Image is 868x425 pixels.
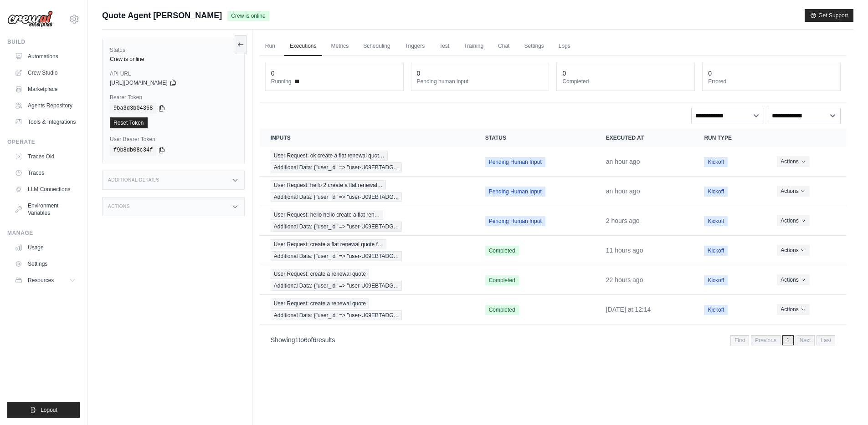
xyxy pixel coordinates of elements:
th: Run Type [693,129,766,147]
span: Kickoff [704,275,728,285]
div: Crew is online [110,56,237,63]
nav: Pagination [730,335,835,345]
a: Test [434,37,455,56]
img: Logo [7,10,53,28]
dt: Errored [708,78,835,85]
span: Additional Data: {"user_id" => "user-U09EBTADG… [271,222,402,232]
a: Metrics [326,37,354,56]
button: Actions for execution [777,245,809,256]
button: Actions for execution [777,304,809,315]
span: Kickoff [704,216,728,226]
span: Previous [751,335,781,345]
a: Tools & Integrations [11,115,80,129]
code: f9b8db08c34f [110,145,156,156]
span: Last [817,335,835,345]
a: Training [458,37,489,56]
button: Actions for execution [777,274,809,285]
span: Running [271,78,292,85]
h3: Actions [108,204,130,209]
span: 1 [782,335,794,345]
label: Bearer Token [110,94,237,101]
a: Usage [11,240,80,255]
a: View execution details for User Request [271,210,463,232]
a: View execution details for User Request [271,299,463,320]
time: September 25, 2025 at 14:14 PDT [606,276,643,283]
span: Pending Human Input [485,157,545,167]
time: September 25, 2025 at 12:14 PDT [606,306,651,313]
div: Manage [7,229,80,237]
a: View execution details for User Request [271,269,463,291]
span: Completed [485,246,519,256]
th: Inputs [260,129,474,147]
span: [URL][DOMAIN_NAME] [110,79,168,86]
span: Next [796,335,815,345]
a: Traces Old [11,149,80,164]
a: Triggers [400,37,431,56]
section: Crew executions table [260,129,846,351]
span: Kickoff [704,157,728,167]
a: Automations [11,49,80,64]
a: Marketplace [11,82,80,96]
a: Logs [553,37,576,56]
span: 6 [313,336,316,344]
span: User Request: ok create a flat renewal quot… [271,151,388,161]
span: Crew is online [227,11,269,21]
a: Traces [11,166,80,180]
span: User Request: hello hello create a flat ren… [271,210,383,220]
dt: Completed [562,78,689,85]
span: 6 [304,336,308,344]
button: Get Support [805,9,853,22]
span: Kickoff [704,187,728,197]
span: Additional Data: {"user_id" => "user-U09EBTADG… [271,310,402,320]
span: Additional Data: {"user_id" => "user-U09EBTADG… [271,162,402,172]
a: Scheduling [358,37,395,56]
span: First [730,335,749,345]
a: Reset Token [110,117,148,128]
time: September 26, 2025 at 01:50 PDT [606,247,643,254]
span: User Request: create a renewal quote [271,299,369,309]
div: Build [7,38,80,46]
span: Resources [28,277,54,284]
dt: Pending human input [417,78,544,85]
a: LLM Connections [11,182,80,197]
a: Agents Repository [11,98,80,113]
h3: Additional Details [108,177,159,183]
span: User Request: hello 2 create a flat renewal… [271,180,386,190]
code: 9ba3d3b04368 [110,103,156,114]
div: 0 [562,69,566,78]
span: Pending Human Input [485,216,545,226]
button: Logout [7,402,80,418]
a: View execution details for User Request [271,239,463,261]
span: User Request: create a flat renewal quote f… [271,239,386,249]
label: User Bearer Token [110,136,237,143]
a: Executions [284,37,322,56]
a: Chat [493,37,515,56]
span: Quote Agent [PERSON_NAME] [102,9,222,22]
button: Actions for execution [777,215,809,226]
time: September 26, 2025 at 11:11 PDT [606,187,640,195]
span: Kickoff [704,246,728,256]
th: Status [474,129,595,147]
span: Pending Human Input [485,187,545,197]
div: 0 [271,69,275,78]
button: Actions for execution [777,156,809,167]
a: Settings [519,37,549,56]
span: 1 [295,336,299,344]
label: API URL [110,70,237,77]
label: Status [110,46,237,54]
time: September 26, 2025 at 10:37 PDT [606,217,640,224]
nav: Pagination [260,328,846,351]
th: Executed at [595,129,693,147]
div: Operate [7,138,80,146]
a: Environment Variables [11,198,80,220]
a: View execution details for User Request [271,151,463,172]
span: Additional Data: {"user_id" => "user-U09EBTADG… [271,192,402,202]
button: Resources [11,273,80,288]
p: Showing to of results [271,335,335,344]
div: 0 [417,69,421,78]
span: Additional Data: {"user_id" => "user-U09EBTADG… [271,281,402,291]
span: Additional Data: {"user_id" => "user-U09EBTADG… [271,251,402,261]
span: Completed [485,305,519,315]
a: Crew Studio [11,66,80,80]
a: Run [260,37,281,56]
